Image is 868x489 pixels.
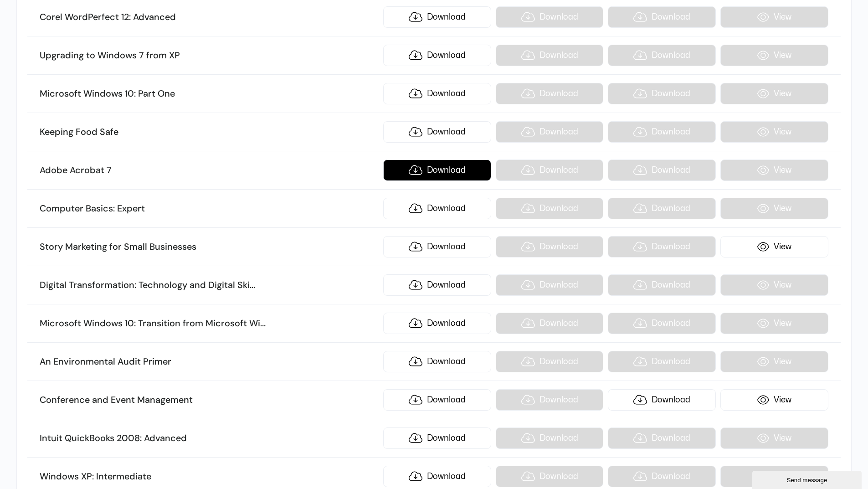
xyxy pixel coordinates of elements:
h3: Microsoft Windows 10: Transition from Microsoft Wi [40,318,379,329]
a: Download [383,45,491,66]
a: Download [383,274,491,296]
h3: Adobe Acrobat 7 [40,165,379,176]
span: ... [250,279,255,291]
h3: Keeping Food Safe [40,126,379,138]
a: Download [383,313,491,334]
h3: Microsoft Windows 10: Part One [40,88,379,100]
a: Download [383,198,491,219]
h3: An Environmental Audit Primer [40,356,379,368]
iframe: chat widget [752,469,863,489]
h3: Digital Transformation: Technology and Digital Ski [40,279,379,291]
a: View [720,389,828,411]
h3: Computer Basics: Expert [40,203,379,215]
a: Download [383,466,491,487]
a: View [720,236,828,257]
a: Download [383,121,491,143]
a: Download [383,160,491,181]
a: Download [383,236,491,257]
a: Download [383,351,491,372]
a: Download [608,389,716,411]
a: Download [383,83,491,104]
h3: Story Marketing for Small Businesses [40,241,379,253]
h3: Upgrading to Windows 7 from XP [40,50,379,62]
span: ... [260,317,266,329]
h3: Intuit QuickBooks 2008: Advanced [40,432,379,444]
a: Download [383,427,491,449]
a: Download [383,6,491,28]
a: Download [383,389,491,411]
h3: Windows XP: Intermediate [40,471,379,483]
h3: Corel WordPerfect 12: Advanced [40,11,379,23]
h3: Conference and Event Management [40,394,379,406]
